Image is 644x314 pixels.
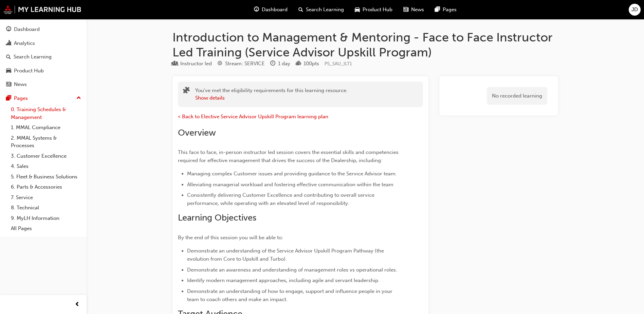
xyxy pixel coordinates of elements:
span: podium-icon [296,61,301,67]
a: 1. MMAL Compliance [8,122,84,133]
span: Dashboard [262,6,288,14]
span: search-icon [6,54,11,60]
span: clock-icon [270,61,275,67]
div: News [14,81,27,88]
div: Type [172,59,212,68]
button: JD [629,4,641,16]
button: Pages [3,92,84,105]
a: 2. MMAL Systems & Processes [8,133,84,151]
span: Learning resource code [325,61,352,67]
span: pages-icon [435,5,440,14]
a: 9. MyLH Information [8,213,84,224]
span: car-icon [6,68,11,74]
span: chart-icon [6,40,11,47]
button: DashboardAnalyticsSearch LearningProduct HubNews [3,22,84,92]
span: Search Learning [306,6,344,14]
a: 7. Service [8,192,84,203]
div: 100 pts [303,60,319,68]
a: < Back to Elective Service Advisor Upskill Program learning plan [178,114,328,120]
span: Identify modern management approaches, including agile and servant leadership. [187,277,380,283]
span: Learning Objectives [178,212,256,223]
span: Consistently delivering Customer Excellence and contributing to overall service performance, whil... [187,192,376,206]
span: news-icon [6,82,11,88]
a: 3. Customer Excellence [8,151,84,161]
a: All Pages [8,223,84,234]
a: pages-iconPages [429,3,462,17]
span: search-icon [298,5,303,14]
span: News [411,6,424,14]
span: Managing complex Customer issues and providing guidance to the Service Advisor team. [187,171,397,177]
span: target-icon [217,61,222,67]
a: Dashboard [3,23,84,36]
div: Points [296,59,319,68]
button: Show details [195,94,225,102]
span: Pages [443,6,457,14]
span: Demonstrate an awareness and understanding of management roles vs operational roles. [187,267,397,273]
a: News [3,78,84,91]
span: guage-icon [6,27,11,33]
a: 6. Parts & Accessories [8,182,84,192]
span: prev-icon [75,300,80,309]
span: car-icon [355,5,360,14]
span: learningResourceType_INSTRUCTOR_LED-icon [172,61,178,67]
span: news-icon [403,5,408,14]
span: Demonstrate an understanding of how to engage, support and influence people in your team to coach... [187,288,394,302]
span: puzzle-icon [183,87,190,95]
div: Search Learning [14,53,52,61]
span: guage-icon [254,5,259,14]
div: Product Hub [14,67,44,75]
a: Search Learning [3,51,84,63]
div: Stream: SERVICE [225,60,265,68]
div: Instructor led [180,60,212,68]
div: No recorded learning [487,87,547,105]
div: Duration [270,59,290,68]
h1: Introduction to Management & Mentoring - Face to Face Instructor Led Training (Service Advisor Up... [172,30,558,59]
div: Pages [14,94,28,102]
a: news-iconNews [398,3,429,17]
a: search-iconSearch Learning [293,3,349,17]
a: 4. Sales [8,161,84,172]
span: Alleviating managerial workload and fostering effective communication within the team [187,181,393,188]
a: guage-iconDashboard [249,3,293,17]
div: Dashboard [14,25,40,33]
a: Product Hub [3,65,84,77]
img: mmal [3,5,81,14]
a: 0. Training Schedules & Management [8,104,84,122]
span: pages-icon [6,95,11,102]
div: You've met the eligibility requirements for this learning resource. [195,87,348,102]
span: up-icon [76,94,81,103]
span: Product Hub [363,6,392,14]
div: 1 day [278,60,290,68]
a: 5. Fleet & Business Solutions [8,172,84,182]
a: 8. Technical [8,203,84,213]
span: Overview [178,127,216,138]
span: This face to face, in-person instructor led session covers the essential skills and competencies ... [178,149,400,163]
a: car-iconProduct Hub [349,3,398,17]
span: Demonstrate an understanding of the Service Advisor Upskill Program Pathway (the evolution from C... [187,248,385,262]
a: Analytics [3,37,84,50]
span: JD [631,6,638,14]
div: Stream [217,59,265,68]
div: Analytics [14,39,35,47]
span: By the end of this session you will be able to: [178,234,283,241]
